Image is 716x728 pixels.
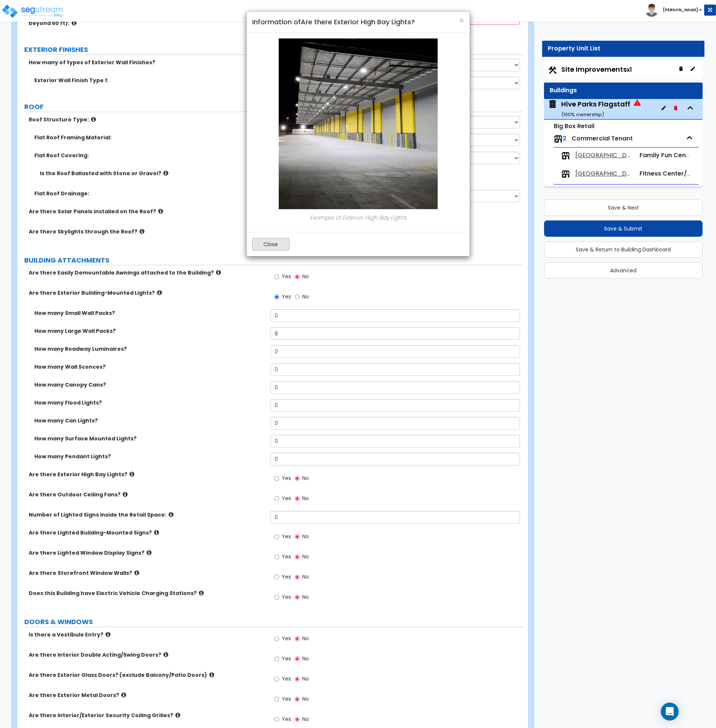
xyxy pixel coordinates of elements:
button: Close [459,16,464,24]
button: Close [252,238,290,251]
h4: Information of Are there Exterior High Bay Lights? [252,17,464,27]
div: Open Intercom Messenger [661,703,679,721]
img: 30.JPG [279,38,438,209]
span: × [459,15,464,26]
i: Example of Exterior High Bay Lights [310,214,407,222]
